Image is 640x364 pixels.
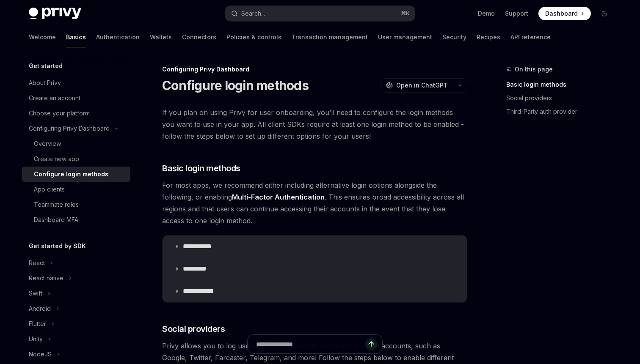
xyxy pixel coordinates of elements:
[34,169,108,179] div: Configure login methods
[162,323,225,335] span: Social providers
[22,106,130,121] a: Choose your platform
[22,151,130,167] a: Create new app
[506,78,618,91] a: Basic login methods
[22,286,130,301] button: Toggle Swift section
[162,162,240,174] span: Basic login methods
[29,288,42,298] div: Swift
[515,64,553,74] span: On this page
[401,10,410,17] span: ⌘ K
[241,8,265,19] div: Search...
[506,91,618,105] a: Social providers
[478,9,495,18] a: Demo
[22,255,130,271] button: Toggle React section
[442,27,466,47] a: Security
[545,9,578,18] span: Dashboard
[29,8,81,19] img: dark logo
[34,200,79,210] div: Teammate roles
[22,316,130,331] button: Toggle Flutter section
[232,193,325,202] a: Multi-Factor Authentication
[150,27,172,47] a: Wallets
[162,78,309,93] h1: Configure login methods
[182,27,216,47] a: Connectors
[292,27,368,47] a: Transaction management
[96,27,140,47] a: Authentication
[162,65,467,74] div: Configuring Privy Dashboard
[226,27,281,47] a: Policies & controls
[22,197,130,212] a: Teammate roles
[34,215,78,225] div: Dashboard MFA
[256,335,365,353] input: Ask a question...
[510,27,551,47] a: API reference
[505,9,528,18] a: Support
[34,184,65,194] div: App clients
[162,107,467,142] span: If you plan on using Privy for user onboarding, you’ll need to configure the login methods you wa...
[381,78,453,93] button: Open in ChatGPT
[29,273,63,283] div: React native
[66,27,86,47] a: Basics
[29,258,45,268] div: React
[29,241,86,251] h5: Get started by SDK
[22,167,130,182] a: Configure login methods
[22,347,130,362] button: Toggle NodeJS section
[365,338,377,350] button: Send message
[29,78,61,88] div: About Privy
[22,271,130,286] button: Toggle React native section
[29,27,56,47] a: Welcome
[22,75,130,90] a: About Privy
[29,349,52,359] div: NodeJS
[538,7,591,20] a: Dashboard
[22,121,130,136] button: Toggle Configuring Privy Dashboard section
[29,123,110,134] div: Configuring Privy Dashboard
[598,7,611,20] button: Toggle dark mode
[477,27,500,47] a: Recipes
[22,90,130,106] a: Create an account
[34,139,61,149] div: Overview
[22,331,130,347] button: Toggle Unity section
[506,105,618,118] a: Third-Party auth provider
[162,179,467,227] span: For most apps, we recommend either including alternative login options alongside the following, o...
[225,6,415,21] button: Open search
[29,319,46,329] div: Flutter
[396,81,448,90] span: Open in ChatGPT
[29,304,51,314] div: Android
[29,93,80,103] div: Create an account
[22,182,130,197] a: App clients
[22,301,130,316] button: Toggle Android section
[29,61,63,71] h5: Get started
[29,334,43,344] div: Unity
[29,108,90,118] div: Choose your platform
[22,212,130,227] a: Dashboard MFA
[34,154,79,164] div: Create new app
[378,27,432,47] a: User management
[22,136,130,151] a: Overview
